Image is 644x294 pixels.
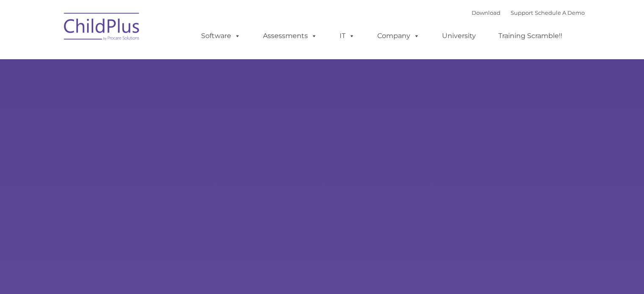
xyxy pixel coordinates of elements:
[331,27,363,44] a: IT
[193,27,249,44] a: Software
[254,27,326,44] a: Assessments
[60,7,144,49] img: ChildPlus by Procare Solutions
[490,27,571,44] a: Training Scramble!!
[472,9,585,16] font: |
[369,27,428,44] a: Company
[535,9,585,16] a: Schedule A Demo
[511,9,533,16] a: Support
[472,9,500,16] a: Download
[434,27,484,44] a: University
